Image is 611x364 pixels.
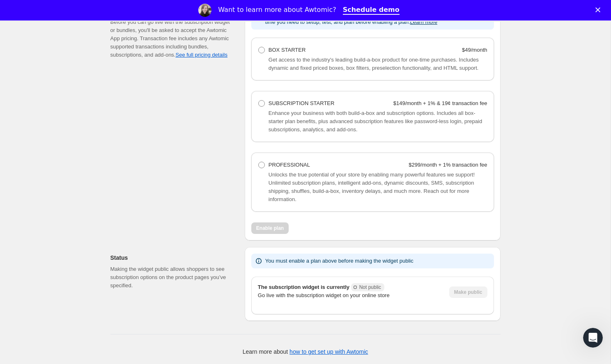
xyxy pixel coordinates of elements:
p: Go live with the subscription widget on your online store [258,291,443,300]
p: Making the widget public allows shoppers to see subscription options on the product pages you’ve ... [110,265,232,290]
a: how to get set up with Awtomic [289,348,368,355]
strong: $299/month + 1% transaction fee [409,162,487,168]
span: Unlocks the true potential of your store by enabling many powerful features we support! Unlimited... [269,172,475,202]
strong: $49/month [462,47,487,53]
span: BOX STARTER [269,47,306,53]
h2: Status [110,254,232,262]
span: Enhance your business with both build-a-box and subscription options. Includes all box-starter pl... [269,110,482,133]
strong: $149/month + 1% & 19¢ transaction fee [393,100,487,106]
p: Learn more about [243,348,368,356]
span: Not public [359,284,381,291]
span: The subscription widget is currently [258,284,384,290]
a: See full pricing details [175,52,227,58]
span: Get access to the industry's leading build-a-box product for one-time purchases. Includes dynamic... [269,57,479,71]
a: Schedule demo [343,6,400,15]
span: PROFESSIONAL [269,162,310,168]
p: You must enable a plan above before making the widget public [265,257,413,265]
div: Want to learn more about Awtomic? [218,6,336,14]
div: Before you can go live with the subscription widget or bundles, you'll be asked to accept the Awt... [110,18,232,59]
iframe: Intercom live chat [583,328,603,348]
img: Profile image for Emily [198,4,211,17]
button: Learn more [410,19,437,25]
div: Close [595,7,604,12]
span: SUBSCRIPTION STARTER [269,100,335,106]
